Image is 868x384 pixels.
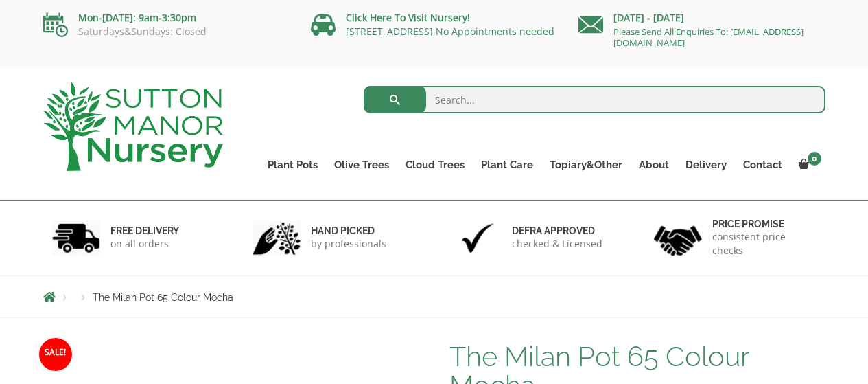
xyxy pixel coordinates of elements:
[808,152,821,166] span: 0
[397,155,473,174] a: Cloud Trees
[259,155,326,174] a: Plant Pots
[712,218,817,230] h6: Price promise
[43,26,290,37] p: Saturdays&Sundays: Closed
[541,155,631,174] a: Topiary&Other
[253,221,301,256] img: 2.jpg
[43,291,825,302] nav: Breadcrumbs
[43,82,223,171] img: logo
[311,225,386,237] h6: hand picked
[326,155,397,174] a: Olive Trees
[93,292,233,303] span: The Milan Pot 65 Colour Mocha
[677,155,735,174] a: Delivery
[52,221,100,256] img: 1.jpg
[512,225,602,237] h6: Defra approved
[110,225,179,237] h6: FREE DELIVERY
[346,11,470,24] a: Click Here To Visit Nursery!
[346,25,554,38] a: [STREET_ADDRESS] No Appointments needed
[735,155,790,174] a: Contact
[454,221,502,256] img: 3.jpg
[712,230,817,258] p: consistent price checks
[39,338,72,371] span: Sale!
[364,86,825,113] input: Search...
[473,155,541,174] a: Plant Care
[654,217,702,259] img: 4.jpg
[311,237,386,251] p: by professionals
[43,10,290,26] p: Mon-[DATE]: 9am-3:30pm
[110,237,179,251] p: on all orders
[631,155,677,174] a: About
[613,25,804,49] a: Please Send All Enquiries To: [EMAIL_ADDRESS][DOMAIN_NAME]
[578,10,825,26] p: [DATE] - [DATE]
[512,237,602,251] p: checked & Licensed
[790,155,825,174] a: 0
